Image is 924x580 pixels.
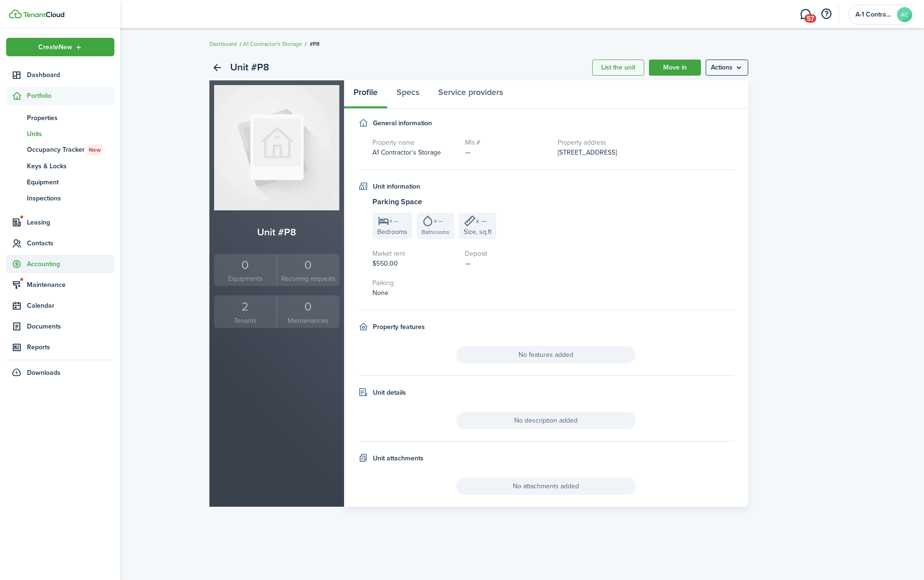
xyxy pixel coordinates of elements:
h5: Property name [372,138,456,147]
span: Units [27,129,114,139]
div: 0 [279,256,337,274]
small: Tenants [216,316,275,326]
span: No features added [456,346,636,364]
span: Portfolio [27,91,114,101]
span: [STREET_ADDRESS] [558,147,617,157]
a: A1 Contractor's Storage [243,40,302,48]
span: Properties [27,113,114,123]
span: Calendar [27,301,114,311]
span: x — [476,216,487,226]
h4: Unit attachments [373,453,423,463]
span: New [89,146,101,154]
span: Inspections [27,193,114,203]
span: None [372,288,389,298]
span: Create New [38,44,72,51]
button: Open menu [6,38,114,56]
a: Keys & Locks [6,158,114,174]
img: Unit avatar [214,85,339,210]
h5: Deposit [465,249,548,259]
a: Dashboard [209,40,237,48]
a: 0Equipments [214,254,277,286]
h4: General information [373,118,432,128]
a: Move in [649,60,701,76]
div: 0 [216,256,275,274]
a: Specs [387,80,429,109]
a: 0Recurring requests [276,254,339,286]
a: Reports [6,338,114,356]
span: Occupancy Tracker [27,145,114,155]
h4: Unit information [373,182,420,191]
a: Dashboard [6,66,114,84]
div: 0 [279,298,337,316]
span: A1 Contractor's Storage [372,147,441,157]
h5: Property address [558,138,734,147]
span: $550.00 [372,259,398,268]
span: Contacts [27,238,114,248]
span: #P8 [310,40,320,48]
span: Accounting [27,259,114,269]
a: Messaging [796,2,814,26]
menu-btn: Actions [706,60,748,76]
h4: Unit details [373,388,406,398]
a: List the unit [592,60,644,76]
a: Properties [6,110,114,126]
span: Bedrooms [377,227,407,237]
span: Size, sq.ft [464,227,492,237]
a: Equipment [6,174,114,190]
span: Dashboard [27,70,114,80]
h5: Parking [372,278,456,288]
button: Open resource center [818,6,834,22]
span: Keys & Locks [27,161,114,171]
small: Recurring requests [279,274,337,284]
h3: Parking Space [372,196,734,208]
a: Back [209,60,225,76]
span: x — [389,218,398,224]
h2: Unit #P8 [230,60,269,76]
span: No description added [456,412,636,429]
span: Reports [27,342,114,352]
a: 0Maintenances [276,295,339,328]
button: Open menu [706,60,748,76]
span: No attachments added [456,477,636,495]
h5: Market rent [372,249,456,259]
img: TenantCloud [23,12,64,17]
div: 2 [216,298,275,316]
span: 57 [804,14,816,23]
a: Inspections [6,190,114,206]
span: — [465,147,471,157]
span: x — [434,218,443,224]
small: Maintenances [279,316,337,326]
h4: Property features [373,322,425,332]
a: Occupancy TrackerNew [6,142,114,158]
h2: Unit #P8 [214,225,339,240]
small: Equipments [216,274,275,284]
h5: Mls # [465,138,548,147]
span: Downloads [27,368,60,378]
span: — [465,259,471,268]
a: Service providers [429,80,512,109]
span: Maintenance [27,280,114,290]
a: 2Tenants [214,295,277,328]
avatar-text: AC [897,7,912,22]
a: Units [6,126,114,142]
span: Equipment [27,177,114,187]
span: Leasing [27,217,114,227]
span: Bathrooms [422,228,449,236]
span: A-1 Contractor Storage [855,11,893,18]
img: TenantCloud [9,9,22,18]
span: Documents [27,321,114,331]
